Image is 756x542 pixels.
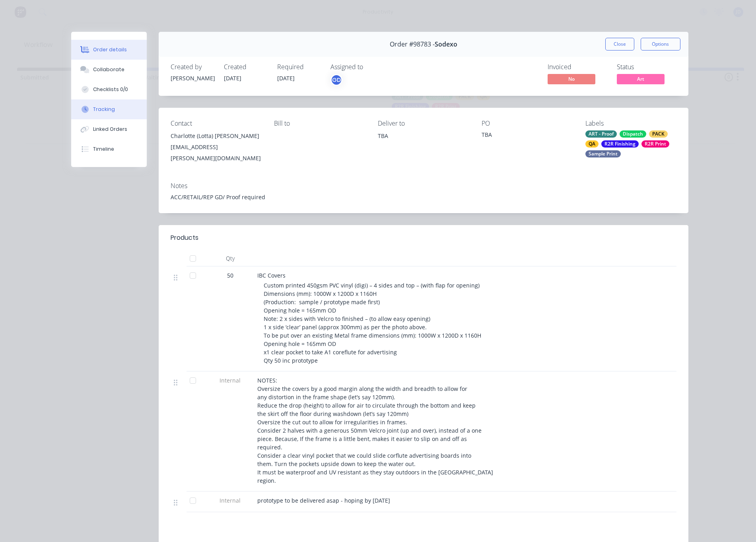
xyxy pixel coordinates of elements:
div: Dispatch [620,130,646,138]
button: Options [641,38,680,51]
span: IBC Covers [257,272,286,279]
button: Timeline [71,139,147,159]
div: Collaborate [93,66,124,73]
div: TBA [378,130,469,142]
button: Linked Orders [71,119,147,139]
button: Collaborate [71,60,147,80]
button: Art [617,74,665,86]
div: Notes [171,182,676,190]
span: Sodexo [435,41,457,48]
div: Timeline [93,146,114,153]
span: No [548,74,595,84]
div: Created by [171,63,214,71]
span: Internal [210,496,251,505]
div: ART - Proof [585,130,617,138]
div: [PERSON_NAME] [171,74,214,82]
div: Bill to [274,120,365,127]
button: GD [330,74,342,86]
div: Required [277,63,321,71]
div: Checklists 0/0 [93,86,128,93]
button: Close [605,38,634,51]
div: Status [617,63,676,71]
button: Checklists 0/0 [71,80,147,99]
div: TBA [482,130,573,142]
span: Art [617,74,665,84]
span: Custom printed 450gsm PVC vinyl (digi) – 4 sides and top – (with flap for opening) Dimensions (mm... [264,282,481,364]
div: Invoiced [548,63,607,71]
div: Tracking [93,106,115,113]
div: [EMAIL_ADDRESS][PERSON_NAME][DOMAIN_NAME] [171,142,262,164]
span: [DATE] [277,74,295,82]
div: ACC/RETAIL/REP GD/ Proof required [171,193,676,201]
div: PO [482,120,573,127]
div: QA [585,140,599,148]
div: PACK [649,130,668,138]
span: NOTES: Oversize the covers by a good margin along the width and breadth to allow for any distorti... [257,377,493,484]
div: Deliver to [378,120,469,127]
button: Tracking [71,99,147,119]
div: Assigned to [330,63,410,71]
button: Order details [71,40,147,60]
div: Created [224,63,268,71]
span: 50 [227,271,233,280]
span: Order #98783 - [390,41,435,48]
div: Sample Print [585,150,621,157]
div: Products [171,233,198,243]
div: R2R Print [641,140,669,148]
div: Contact [171,120,262,127]
div: TBA [378,130,469,156]
span: prototype to be delivered asap - hoping by [DATE] [257,497,390,504]
div: R2R Finishing [601,140,639,148]
div: Charlotte (Lotta) [PERSON_NAME][EMAIL_ADDRESS][PERSON_NAME][DOMAIN_NAME] [171,130,262,164]
div: Order details [93,46,127,53]
div: Qty [206,251,254,266]
div: Labels [585,120,676,127]
span: Internal [210,376,251,385]
span: [DATE] [224,74,241,82]
div: Linked Orders [93,126,127,133]
div: Charlotte (Lotta) [PERSON_NAME] [171,130,262,142]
